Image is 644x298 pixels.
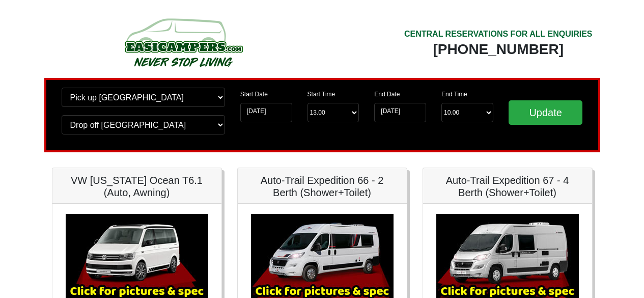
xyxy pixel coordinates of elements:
[240,103,292,122] input: Start Date
[87,14,280,70] img: campers-checkout-logo.png
[248,174,397,199] h5: Auto-Trail Expedition 66 - 2 Berth (Shower+Toilet)
[240,90,268,99] label: Start Date
[404,40,593,59] div: [PHONE_NUMBER]
[433,174,582,199] h5: Auto-Trail Expedition 67 - 4 Berth (Shower+Toilet)
[509,100,583,125] input: Update
[63,174,211,199] h5: VW [US_STATE] Ocean T6.1 (Auto, Awning)
[404,28,593,40] div: CENTRAL RESERVATIONS FOR ALL ENQUIRIES
[441,90,467,99] label: End Time
[374,103,426,122] input: Return Date
[374,90,400,99] label: End Date
[307,90,335,99] label: Start Time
